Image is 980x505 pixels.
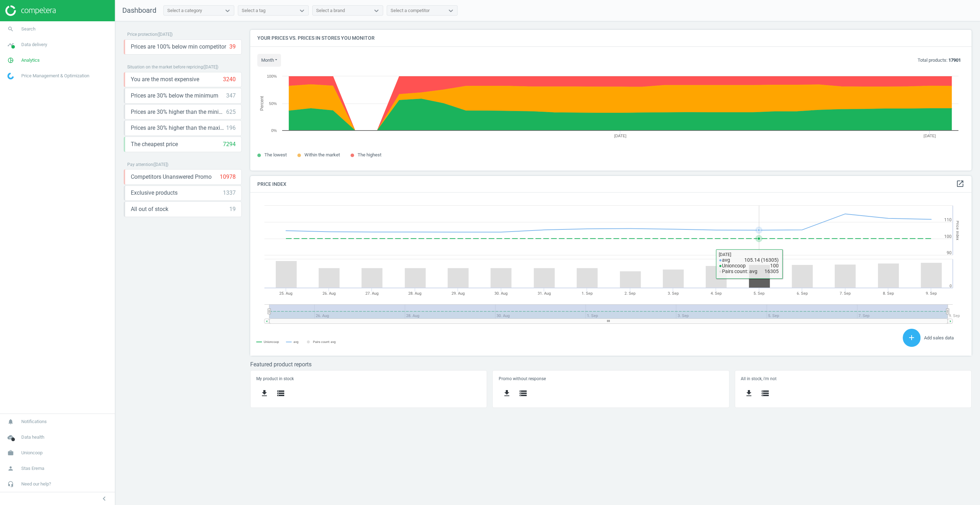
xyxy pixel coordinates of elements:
span: All out of stock [131,205,168,213]
img: wGWNvw8QSZomAAAAABJRU5ErkJggg== [7,73,14,79]
div: 3240 [223,76,236,83]
h5: All in stock, i'm not [741,376,965,381]
tspan: avg [293,340,298,344]
text: 100 [944,234,952,239]
span: Price Management & Optimization [21,73,89,79]
i: open_in_new [956,179,964,188]
i: search [4,22,17,36]
tspan: [DATE] [614,134,627,138]
div: Select a brand [316,7,345,14]
span: Pay attention [127,162,153,167]
span: Prices are 30% below the minimum [131,92,218,100]
span: Price protection [127,32,157,37]
a: open_in_new [956,179,964,189]
button: get_app [741,385,757,402]
div: 7294 [223,140,236,148]
button: storage [515,385,531,402]
tspan: Price Index [955,221,960,240]
span: Prices are 30% higher than the maximal [131,124,226,132]
i: storage [276,389,285,398]
tspan: 8. Sep [883,291,894,296]
span: Data delivery [21,41,47,48]
div: 39 [229,43,236,51]
span: ( [DATE] ) [157,32,173,37]
i: get_app [503,389,511,398]
span: Exclusive products [131,189,178,197]
button: chevron_left [95,494,113,503]
i: storage [761,389,769,398]
tspan: 6. Sep [797,291,808,296]
div: 1337 [223,189,236,197]
tspan: 30. Aug [494,291,508,296]
i: storage [519,389,527,398]
div: Select a tag [242,7,265,14]
span: ( [DATE] ) [203,65,218,70]
span: Unioncoop [21,450,43,456]
text: 90 [947,250,952,255]
tspan: 9. Sep [949,313,960,318]
span: Within the market [304,152,340,157]
h3: Featured product reports [250,361,971,368]
span: Need our help? [21,481,51,487]
tspan: 2. Sep [625,291,635,296]
i: pie_chart_outlined [4,54,17,67]
span: ( [DATE] ) [153,162,168,167]
span: Competitors Unanswered Promo [131,173,212,181]
span: The lowest [264,152,287,157]
span: You are the most expensive [131,76,199,83]
span: The highest [358,152,381,157]
i: person [4,462,17,475]
button: get_app [499,385,515,402]
span: Prices are 100% below min competitor [131,43,226,51]
div: 10978 [220,173,236,181]
tspan: 3. Sep [668,291,679,296]
span: Situation on the market before repricing [127,65,203,70]
tspan: 28. Aug [408,291,421,296]
button: add [903,329,920,347]
span: Data health [21,434,44,440]
i: chevron_left [100,494,108,503]
h4: Your prices vs. prices in stores you monitor [250,30,971,46]
span: Notifications [21,418,47,425]
text: 0 [950,284,952,288]
span: The cheapest price [131,140,178,148]
tspan: 7. Sep [840,291,851,296]
div: 196 [226,124,236,132]
tspan: 26. Aug [323,291,336,296]
h5: My product in stock [256,376,481,381]
tspan: 5. Sep [754,291,765,296]
span: Search [21,26,35,32]
text: 100% [267,74,277,78]
tspan: 25. Aug [279,291,292,296]
i: notifications [4,415,17,428]
h4: Price Index [250,176,971,193]
b: 17901 [948,57,961,63]
span: Dashboard [122,6,156,15]
i: get_app [745,389,753,398]
tspan: 31. Aug [537,291,550,296]
text: 110 [944,217,952,222]
button: storage [757,385,773,402]
p: Total products: [918,57,961,63]
span: Add sales data [924,335,954,340]
i: timeline [4,38,17,51]
i: work [4,446,17,460]
tspan: 9. Sep [926,291,937,296]
span: Analytics [21,57,40,63]
h5: Promo without response [499,376,723,381]
button: storage [273,385,289,402]
i: headset_mic [4,477,17,491]
div: 347 [226,92,236,100]
tspan: 27. Aug [365,291,379,296]
tspan: Unioncoop [264,340,279,344]
img: ajHJNr6hYgQAAAAASUVORK5CYII= [5,5,56,16]
button: month [257,54,281,67]
text: 50% [269,101,277,106]
div: 19 [229,205,236,213]
span: Prices are 30% higher than the minimum [131,108,226,116]
tspan: 1. Sep [582,291,593,296]
tspan: [DATE] [924,134,936,138]
tspan: 29. Aug [452,291,465,296]
div: Select a category [167,7,202,14]
text: 0% [271,128,277,133]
